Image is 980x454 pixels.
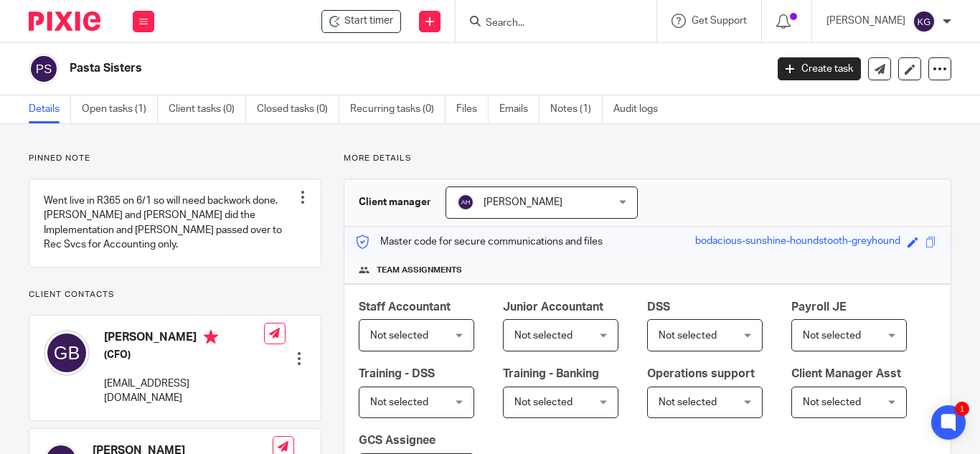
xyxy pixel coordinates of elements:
span: [PERSON_NAME] [484,197,562,207]
a: Recurring tasks (0) [350,95,446,123]
span: Get Support [692,16,747,26]
p: Master code for secure communications and files [355,235,603,249]
a: Closed tasks (0) [257,95,339,123]
span: Not selected [803,331,861,341]
img: svg%3E [913,10,936,33]
img: svg%3E [29,54,59,84]
a: Open tasks (1) [82,95,158,123]
span: Staff Accountant [359,301,451,313]
a: Files [456,95,489,123]
p: Client contacts [29,289,321,301]
span: Training - DSS [359,368,435,379]
p: [EMAIL_ADDRESS][DOMAIN_NAME] [104,377,264,406]
span: Not selected [370,397,428,407]
a: Emails [499,95,540,123]
span: Not selected [803,397,861,407]
span: Not selected [514,331,573,341]
span: Team assignments [377,265,462,276]
span: GCS Assignee [359,435,435,446]
h4: [PERSON_NAME] [104,330,264,348]
span: Not selected [514,397,573,407]
input: Search [484,17,613,30]
p: [PERSON_NAME] [826,14,905,28]
span: Junior Accountant [503,301,603,313]
a: Audit logs [613,95,669,123]
span: Not selected [659,331,717,341]
a: Notes (1) [550,95,603,123]
h5: (CFO) [104,348,264,362]
div: bodacious-sunshine-houndstooth-greyhound [695,234,900,250]
a: Client tasks (0) [169,95,246,123]
img: svg%3E [44,330,90,376]
h2: Pasta Sisters [70,61,619,76]
img: svg%3E [457,194,474,211]
p: Pinned note [29,153,321,164]
i: Primary [204,330,218,344]
span: Not selected [370,331,428,341]
img: Pixie [29,11,100,31]
span: Start timer [344,14,393,29]
span: Client Manager Asst [791,368,901,379]
span: Operations support [647,368,755,379]
div: Pasta Sisters [321,10,401,33]
span: DSS [647,301,670,313]
span: Payroll JE [791,301,847,313]
a: Create task [778,57,861,80]
span: Training - Banking [503,368,599,379]
h3: Client manager [359,195,431,209]
span: Not selected [659,397,717,407]
p: More details [344,153,951,164]
div: 1 [955,402,969,416]
a: Details [29,95,71,123]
